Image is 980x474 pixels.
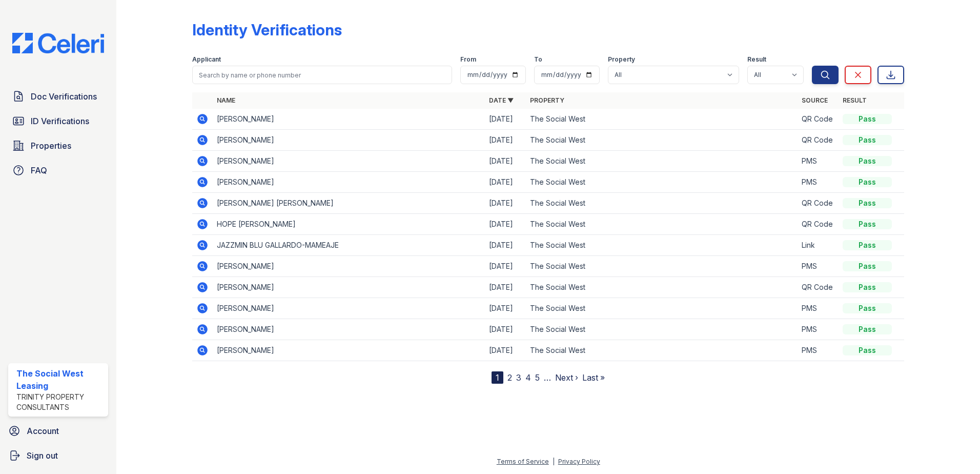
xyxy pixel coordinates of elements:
[843,96,867,104] a: Result
[192,55,221,64] label: Applicant
[526,151,798,172] td: The Social West
[192,21,342,39] div: Identity Verifications
[798,214,839,235] td: QR Code
[213,151,485,172] td: [PERSON_NAME]
[507,372,512,383] a: 2
[16,392,104,412] div: Trinity Property Consultants
[217,96,235,104] a: Name
[843,324,892,334] div: Pass
[4,33,112,53] img: CE_Logo_Blue-a8612792a0a2168367f1c8372b55b34899dd931a85d93a1a3d3e32e68fde9ad4.png
[843,156,892,166] div: Pass
[516,372,521,383] a: 3
[27,425,59,437] span: Account
[798,130,839,151] td: QR Code
[798,193,839,214] td: QR Code
[843,345,892,355] div: Pass
[485,298,526,319] td: [DATE]
[8,135,108,156] a: Properties
[843,114,892,124] div: Pass
[555,372,578,383] a: Next ›
[485,340,526,361] td: [DATE]
[798,256,839,277] td: PMS
[485,235,526,256] td: [DATE]
[558,458,600,465] a: Privacy Policy
[213,277,485,298] td: [PERSON_NAME]
[485,109,526,130] td: [DATE]
[192,66,452,84] input: Search by name or phone number
[530,96,564,104] a: Property
[798,172,839,193] td: PMS
[485,151,526,172] td: [DATE]
[4,445,112,466] a: Sign out
[798,298,839,319] td: PMS
[213,319,485,340] td: [PERSON_NAME]
[798,340,839,361] td: PMS
[544,371,551,384] span: …
[213,235,485,256] td: JAZZMIN BLU GALLARDO-MAMEAJE
[798,235,839,256] td: Link
[497,458,549,465] a: Terms of Service
[526,298,798,319] td: The Social West
[4,421,112,441] a: Account
[213,193,485,214] td: [PERSON_NAME] [PERSON_NAME]
[213,298,485,319] td: [PERSON_NAME]
[843,282,892,292] div: Pass
[843,303,892,313] div: Pass
[31,164,47,176] span: FAQ
[485,193,526,214] td: [DATE]
[489,96,514,104] a: Date ▼
[843,177,892,187] div: Pass
[802,96,828,104] a: Source
[798,277,839,298] td: QR Code
[526,340,798,361] td: The Social West
[213,214,485,235] td: HOPE [PERSON_NAME]
[213,172,485,193] td: [PERSON_NAME]
[460,55,476,64] label: From
[485,214,526,235] td: [DATE]
[526,130,798,151] td: The Social West
[843,240,892,250] div: Pass
[213,130,485,151] td: [PERSON_NAME]
[213,340,485,361] td: [PERSON_NAME]
[843,261,892,271] div: Pass
[485,130,526,151] td: [DATE]
[526,319,798,340] td: The Social West
[8,160,108,181] a: FAQ
[31,140,71,152] span: Properties
[525,372,531,383] a: 4
[798,151,839,172] td: PMS
[553,458,555,465] div: |
[747,55,766,64] label: Result
[492,371,503,384] div: 1
[843,219,892,229] div: Pass
[843,135,892,145] div: Pass
[843,198,892,208] div: Pass
[798,319,839,340] td: PMS
[526,235,798,256] td: The Social West
[608,55,635,64] label: Property
[582,372,605,383] a: Last »
[526,172,798,193] td: The Social West
[798,109,839,130] td: QR Code
[485,277,526,298] td: [DATE]
[526,256,798,277] td: The Social West
[213,256,485,277] td: [PERSON_NAME]
[8,111,108,131] a: ID Verifications
[16,367,104,392] div: The Social West Leasing
[27,449,58,462] span: Sign out
[485,172,526,193] td: [DATE]
[526,277,798,298] td: The Social West
[213,109,485,130] td: [PERSON_NAME]
[485,256,526,277] td: [DATE]
[485,319,526,340] td: [DATE]
[31,115,89,127] span: ID Verifications
[534,55,542,64] label: To
[526,109,798,130] td: The Social West
[8,86,108,107] a: Doc Verifications
[535,372,540,383] a: 5
[31,90,97,103] span: Doc Verifications
[526,193,798,214] td: The Social West
[526,214,798,235] td: The Social West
